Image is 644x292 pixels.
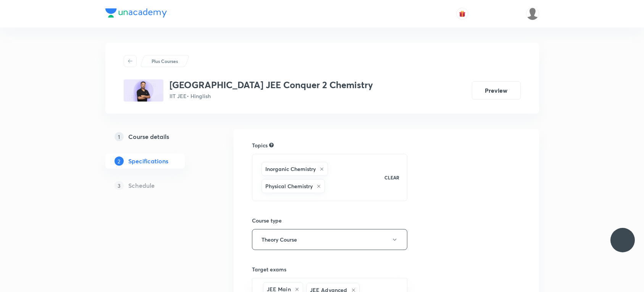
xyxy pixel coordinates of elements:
h6: Physical Chemistry [265,182,313,190]
button: Theory Course [252,229,408,250]
h3: [GEOGRAPHIC_DATA] JEE Conquer 2 Chemistry [169,79,373,90]
h6: Inorganic Chemistry [265,165,316,173]
p: 2 [115,156,124,166]
button: avatar [456,8,468,20]
p: 1 [115,132,124,141]
img: avatar [459,10,466,17]
h5: Specifications [128,156,168,166]
p: IIT JEE • Hinglish [169,92,373,100]
img: ttu [618,236,627,245]
h5: Course details [128,132,169,141]
p: CLEAR [384,174,399,181]
a: Company Logo [105,8,167,19]
button: Preview [472,81,521,100]
h5: Schedule [128,181,155,190]
button: Open [403,289,404,291]
div: Search for topics [269,142,274,148]
h6: Topics [252,141,268,149]
p: 3 [115,181,124,190]
h6: Target exams [252,265,408,273]
img: snigdha [526,7,539,20]
img: 73E9752A-E8D4-435C-AE22-FEAAE7FEAB34_plus.png [124,79,163,102]
h6: Course type [252,216,408,224]
a: 1Course details [105,129,209,144]
p: Plus Courses [152,58,178,65]
img: Company Logo [105,8,167,18]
